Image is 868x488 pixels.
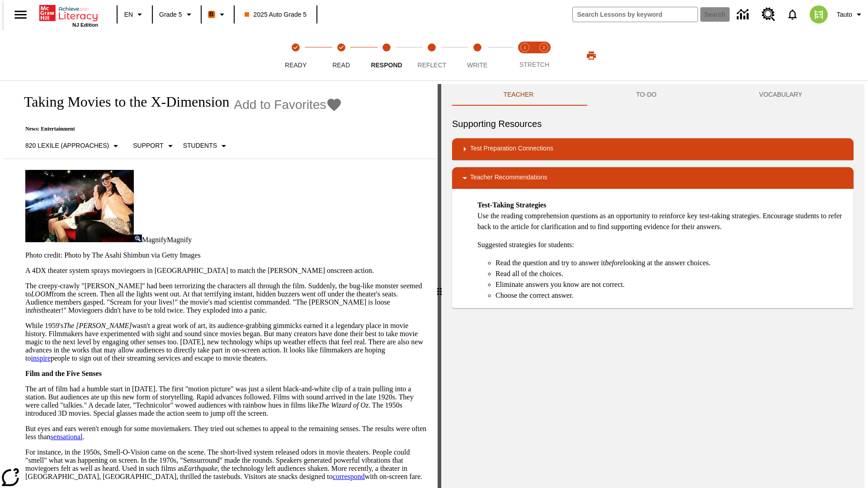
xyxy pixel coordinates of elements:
[531,31,557,80] button: Stretch Respond step 2 of 2
[25,385,427,418] p: The art of film had a humble start in [DATE]. The first "motion picture" was just a silent black-...
[360,31,413,80] button: Respond step 3 of 5
[477,200,846,232] p: Use the reading comprehension questions as an opportunity to reinforce key test-taking strategies...
[25,251,427,259] p: Photo credit: Photo by The Asahi Shimbun via Getty Images
[452,84,854,106] div: Instructional Panel Tabs
[31,354,51,362] a: inspire
[804,3,833,26] button: Select a new avatar
[25,170,134,242] img: Panel in front of the seats sprays water mist to the happy audience at a 4DX-equipped theater.
[495,290,846,301] li: Choose the correct answer.
[470,144,553,155] p: Test Preparation Connections
[441,84,864,488] div: activity
[605,259,623,267] em: before
[810,5,828,23] img: avatar image
[159,10,182,19] span: Grade 5
[25,425,427,441] p: But eyes and ears weren't enough for some moviemakers. They tried out schemes to appeal to the re...
[577,47,606,64] button: Print
[495,279,846,290] li: Eliminate answers you know are not correct.
[204,6,231,23] button: Boost Class color is orange. Change class color
[25,267,427,275] p: A 4DX theater system sprays moviegoers in [GEOGRAPHIC_DATA] to match the [PERSON_NAME] onscreen a...
[438,84,441,488] div: Press Enter or Spacebar and then press right and left arrow keys to move the slider
[245,10,307,19] span: 2025 Auto Grade 5
[39,3,98,28] div: Home
[406,31,458,80] button: Reflect step 4 of 5
[731,2,756,27] a: Data Center
[452,167,854,189] div: Teacher Recommendations
[63,322,132,329] em: The [PERSON_NAME]
[133,141,163,150] p: Support
[519,61,549,68] span: STRETCH
[120,6,149,23] button: Language: EN, Select a language
[318,401,368,409] em: The Wizard of Oz
[332,61,350,69] span: Read
[142,236,167,244] span: Magnify
[22,138,125,154] button: Select Lexile, 820 Lexile (Approaches)
[234,98,326,112] span: Add to Favorites
[285,61,307,69] span: Ready
[451,31,504,80] button: Write step 5 of 5
[269,31,322,80] button: Ready(Step completed) step 1 of 5
[333,473,365,480] a: correspond
[524,45,526,50] text: 1
[167,236,192,244] span: Magnify
[418,61,447,69] span: Reflect
[371,61,402,69] span: Respond
[129,138,179,154] button: Scaffolds, Support
[495,268,846,279] li: Read all of the choices.
[156,6,198,23] button: Grade: Grade 5, Select a grade
[477,201,546,209] strong: Test-Taking Strategies
[452,138,854,160] div: Test Preparation Connections
[452,84,585,106] button: Teacher
[14,94,230,110] h1: Taking Movies to the X-Dimension
[31,290,51,298] em: LOOM
[756,2,781,27] a: Resource Center, Will open in new tab
[542,45,545,50] text: 2
[25,448,427,481] p: For instance, in the 1950s, Smell-O-Vision came on the scene. The short-lived system released odo...
[585,84,708,106] button: TO-DO
[14,126,342,132] p: News: Entertainment
[31,306,41,314] em: this
[234,97,343,113] button: Add to Favorites - Taking Movies to the X-Dimension
[179,138,233,154] button: Select Student
[25,141,109,150] p: 820 Lexile (Approaches)
[25,322,427,362] p: While 1959's wasn't a great work of art, its audience-grabbing gimmicks earned it a legendary pla...
[708,84,854,106] button: VOCABULARY
[477,239,846,250] p: Suggested strategies for students:
[25,370,102,377] strong: Film and the Five Senses
[781,3,804,26] a: Notifications
[25,282,427,314] p: The creepy-crawly "[PERSON_NAME]" had been terrorizing the characters all through the film. Sudde...
[184,465,218,472] em: Earthquake
[467,61,487,69] span: Write
[7,1,34,28] button: Open side menu
[470,173,547,183] p: Teacher Recommendations
[183,141,217,150] p: Students
[315,31,367,80] button: Read(Step completed) step 2 of 5
[495,258,846,268] li: Read the question and try to answer it looking at the answer choices.
[209,9,214,20] span: B
[573,7,698,22] input: search field
[4,84,438,483] div: reading
[51,433,83,441] a: sensational
[833,6,868,23] button: Profile/Settings
[837,10,852,19] span: Tauto
[512,31,538,80] button: Stretch Read step 1 of 2
[72,22,98,28] span: NJ Edition
[134,235,142,242] img: Magnify
[452,117,854,131] h6: Supporting Resources
[124,10,133,19] span: EN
